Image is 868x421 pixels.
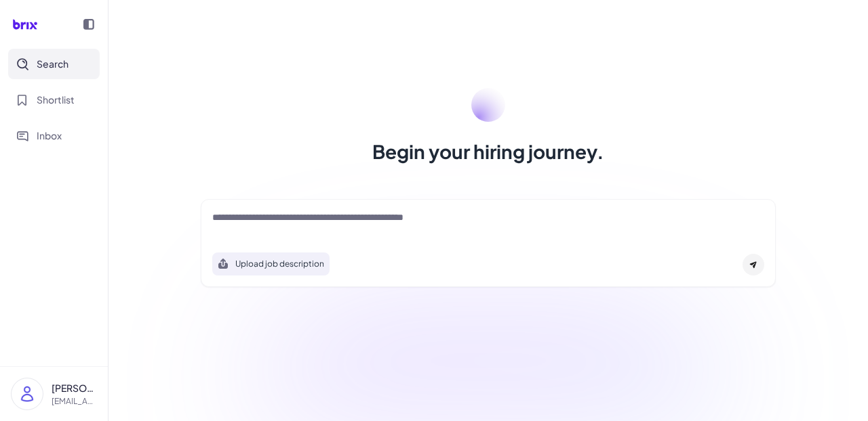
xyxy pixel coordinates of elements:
button: Inbox [8,120,100,151]
span: Inbox [37,129,62,143]
button: Search [8,49,100,79]
button: Search using job description [212,252,330,275]
img: user_logo.png [12,378,43,409]
span: Search [37,57,68,71]
span: Shortlist [37,93,75,107]
h1: Begin your hiring journey. [372,138,604,165]
button: Shortlist [8,85,100,115]
p: [PERSON_NAME] [52,381,97,395]
p: [EMAIL_ADDRESS][DOMAIN_NAME] [52,395,97,407]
